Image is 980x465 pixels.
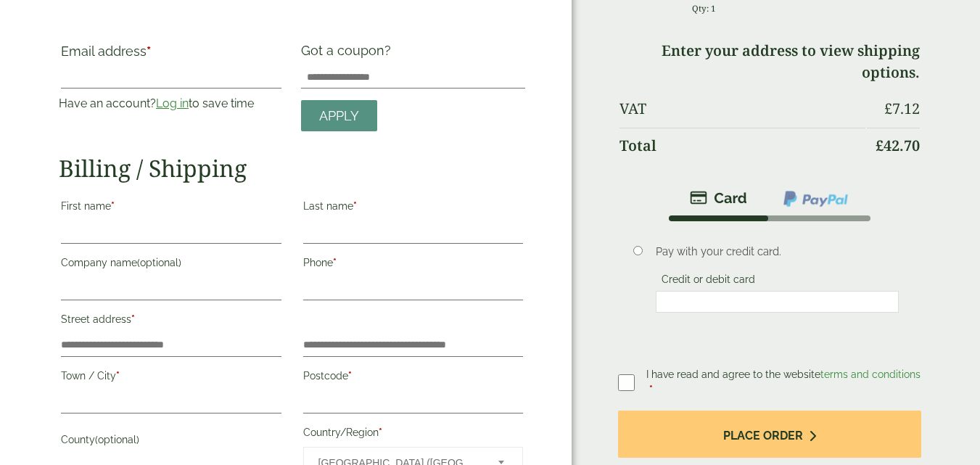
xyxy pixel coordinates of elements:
[646,369,921,380] span: I have read and agree to the website
[656,273,761,289] label: Credit or debit card
[876,136,920,155] bdi: 42.70
[348,370,352,382] abbr: required
[619,91,865,126] th: VAT
[147,44,151,59] abbr: required
[137,257,181,268] span: (optional)
[303,196,524,221] label: Last name
[61,252,281,277] label: Company name
[884,99,892,118] span: £
[301,43,397,65] label: Got a coupon?
[95,434,139,445] span: (optional)
[618,411,921,458] button: Place order
[59,155,525,182] h2: Billing / Shipping
[61,45,281,65] label: Email address
[379,427,382,438] abbr: required
[61,366,281,390] label: Town / City
[649,384,653,395] abbr: required
[884,99,920,118] bdi: 7.12
[333,257,337,268] abbr: required
[61,309,281,334] label: Street address
[156,96,189,110] a: Log in
[116,370,120,382] abbr: required
[690,189,747,207] img: stripe.png
[303,366,524,390] label: Postcode
[876,136,884,155] span: £
[61,429,281,454] label: County
[820,369,921,380] a: terms and conditions
[303,252,524,277] label: Phone
[111,200,115,212] abbr: required
[619,33,920,90] td: Enter your address to view shipping options.
[692,3,716,14] small: Qty: 1
[61,196,281,221] label: First name
[301,100,377,131] a: Apply
[319,108,359,124] span: Apply
[619,128,865,163] th: Total
[782,189,849,208] img: ppcp-gateway.png
[353,200,357,212] abbr: required
[59,95,284,112] p: Have an account? to save time
[303,422,524,447] label: Country/Region
[660,295,894,308] iframe: Secure card payment input frame
[131,313,135,325] abbr: required
[656,244,899,260] p: Pay with your credit card.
